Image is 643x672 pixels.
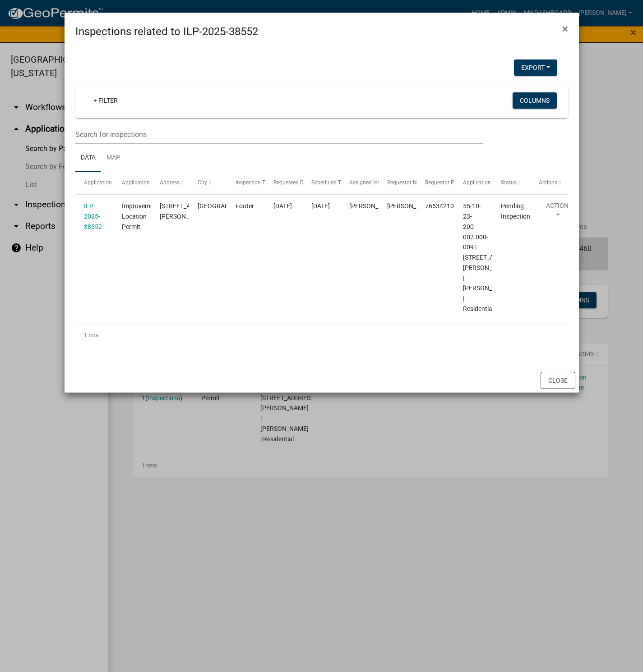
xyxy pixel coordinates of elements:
datatable-header-cell: Inspection Type [227,172,265,194]
a: ILP-2025-38552 [84,202,102,230]
span: Requestor Name [387,179,428,186]
span: 09/17/2025 [273,202,292,210]
datatable-header-cell: Assigned Inspector [341,172,379,194]
input: Search for inspections [75,125,484,144]
span: Application Type [122,179,163,186]
span: JEREMY [387,202,435,210]
datatable-header-cell: Application Type [113,172,151,194]
h4: Inspections related to ILP-2025-38552 [75,23,258,40]
span: Address [160,179,180,186]
button: Action [539,201,576,224]
span: MARTINSVILLE [198,202,259,210]
span: Improvement Location Permit [122,202,159,230]
span: Inspection Type [236,179,274,186]
datatable-header-cell: Address [151,172,189,194]
span: Andrew Mason [349,202,398,210]
span: Status [501,179,517,186]
datatable-header-cell: City [189,172,227,194]
span: Scheduled Time [311,179,350,186]
span: 7653421060 [425,202,461,210]
datatable-header-cell: Application [75,172,113,194]
datatable-header-cell: Requestor Phone [416,172,454,194]
span: 55-10-23-200-002.000-009 | 2736 DILLMAN RD | Derrick Pafford | Residential [463,202,518,312]
div: 1 total [75,324,568,347]
datatable-header-cell: Actions [530,172,568,194]
span: × [562,23,568,35]
datatable-header-cell: Scheduled Time [303,172,341,194]
span: Requestor Phone [425,179,467,186]
button: Close [555,16,575,41]
datatable-header-cell: Requested Date [265,172,303,194]
div: [DATE] [311,201,332,211]
span: Application Description [463,179,520,186]
span: 2736 DILLMAN RD [160,202,215,220]
a: + Filter [86,92,125,109]
button: Export [514,59,557,76]
a: Data [75,144,101,173]
datatable-header-cell: Application Description [454,172,492,194]
span: Actions [539,179,557,186]
a: Map [101,144,125,173]
span: Assigned Inspector [349,179,396,186]
button: Close [541,372,575,389]
button: Columns [513,92,557,109]
span: Footer [236,202,254,210]
span: Application [84,179,112,186]
datatable-header-cell: Status [492,172,530,194]
datatable-header-cell: Requestor Name [379,172,416,194]
span: City [198,179,207,186]
span: Requested Date [273,179,311,186]
span: Pending Inspection [501,202,530,220]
